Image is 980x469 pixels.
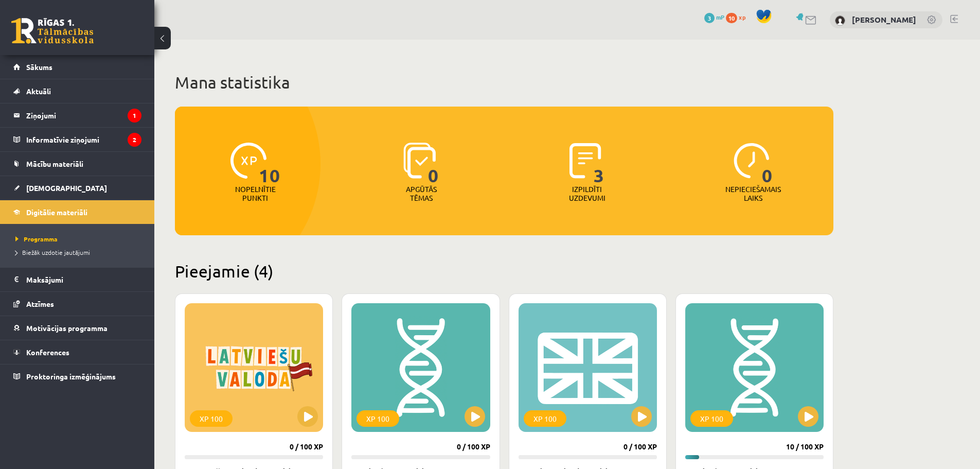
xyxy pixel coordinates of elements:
a: [PERSON_NAME] [852,14,916,25]
span: Digitālie materiāli [26,207,87,217]
a: Proktoringa izmēģinājums [13,364,141,388]
span: 3 [704,13,715,23]
i: 2 [128,133,141,147]
a: Sākums [13,55,141,79]
img: icon-completed-tasks-ad58ae20a441b2904462921112bc710f1caf180af7a3daa7317a5a94f2d26646.svg [569,143,601,179]
p: Nopelnītie punkti [235,185,276,202]
span: 0 [762,143,773,185]
a: Ziņojumi1 [13,103,141,127]
span: 3 [594,143,604,185]
a: Aktuāli [13,79,141,103]
legend: Ziņojumi [26,103,141,127]
span: Biežāk uzdotie jautājumi [15,248,90,256]
a: 10 xp [726,13,751,21]
a: Konferences [13,340,141,364]
a: Informatīvie ziņojumi2 [13,128,141,151]
a: 3 mP [704,13,724,21]
a: Biežāk uzdotie jautājumi [15,248,144,257]
legend: Informatīvie ziņojumi [26,128,141,151]
span: Konferences [26,348,69,357]
img: icon-learned-topics-4a711ccc23c960034f471b6e78daf4a3bad4a20eaf4de84257b87e66633f6470.svg [403,143,436,179]
p: Izpildīti uzdevumi [567,185,607,202]
div: XP 100 [357,410,399,427]
span: Programma [15,235,58,243]
div: XP 100 [524,410,566,427]
span: Sākums [26,62,52,72]
p: Nepieciešamais laiks [725,185,781,202]
span: Atzīmes [26,299,54,308]
span: 0 [428,143,439,185]
h1: Mana statistika [175,72,833,93]
div: XP 100 [190,410,233,427]
span: Motivācijas programma [26,323,108,333]
img: icon-xp-0682a9bc20223a9ccc6f5883a126b849a74cddfe5390d2b41b4391c66f2066e7.svg [230,143,266,179]
a: Mācību materiāli [13,152,141,176]
span: 10 [726,13,737,23]
a: Maksājumi [13,268,141,291]
span: [DEMOGRAPHIC_DATA] [26,183,107,193]
i: 1 [128,109,141,123]
div: XP 100 [690,410,733,427]
a: Programma [15,234,144,244]
span: Aktuāli [26,86,51,96]
legend: Maksājumi [26,268,141,291]
span: xp [739,13,745,21]
span: 10 [259,143,280,185]
img: Artūrs Šefanovskis [835,15,845,26]
a: Rīgas 1. Tālmācības vidusskola [11,18,94,44]
img: icon-clock-7be60019b62300814b6bd22b8e044499b485619524d84068768e800edab66f18.svg [734,143,770,179]
p: Apgūtās tēmas [401,185,441,202]
span: Mācību materiāli [26,159,83,168]
a: [DEMOGRAPHIC_DATA] [13,176,141,200]
a: Atzīmes [13,292,141,316]
span: Proktoringa izmēģinājums [26,372,116,381]
a: Digitālie materiāli [13,200,141,224]
a: Motivācijas programma [13,316,141,340]
h2: Pieejamie (4) [175,261,833,281]
span: mP [716,13,724,21]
